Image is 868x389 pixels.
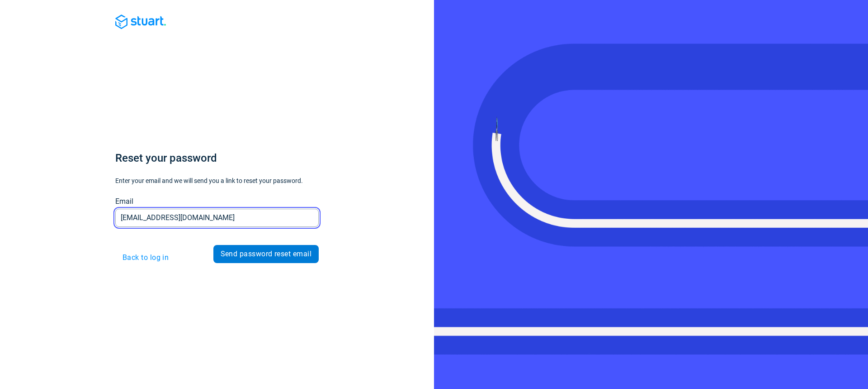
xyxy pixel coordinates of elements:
button: Back to log in [115,249,176,267]
label: Email [115,196,133,207]
h1: Reset your password [115,151,319,165]
span: Back to log in [123,254,169,261]
button: Send password reset email [213,245,319,263]
img: Blue logo [115,14,166,29]
span: Send password reset email [221,250,311,258]
p: Enter your email and we will send you a link to reset your password. [115,176,319,185]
